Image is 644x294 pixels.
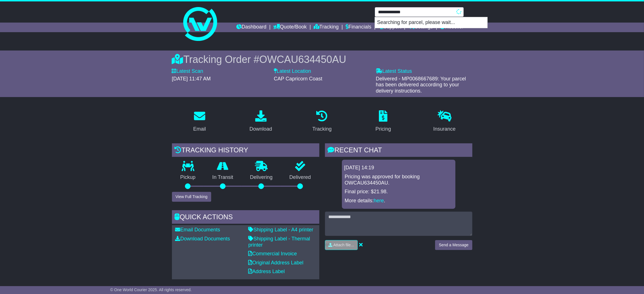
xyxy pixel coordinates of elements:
[273,23,307,32] a: Quote/Book
[189,108,209,135] a: Email
[376,125,391,133] div: Pricing
[172,76,211,82] span: [DATE] 11:47 AM
[242,174,281,181] p: Delivering
[110,288,192,292] span: © One World Courier 2025. All rights reserved.
[433,125,456,133] div: Insurance
[430,108,459,135] a: Insurance
[345,174,453,186] p: Pricing was approved for booking OWCAU634450AU.
[314,23,339,32] a: Tracking
[172,68,203,74] label: Latest Scan
[345,198,453,204] p: More details: .
[172,53,472,65] div: Tracking Order #
[204,174,242,181] p: In Transit
[172,210,319,225] div: Quick Actions
[193,125,206,133] div: Email
[376,76,466,94] span: Delivered - MP0068667689: Your parcel has been delivered according to your delivery instructions.
[274,68,311,74] label: Latest Location
[435,240,472,250] button: Send a Message
[259,54,346,65] span: OWCAU634450AU
[175,236,230,242] a: Download Documents
[175,227,220,232] a: Email Documents
[372,108,395,135] a: Pricing
[344,165,453,171] div: [DATE] 14:19
[248,227,313,232] a: Shipping Label - A4 printer
[375,17,487,28] p: Searching for parcel, please wait...
[274,76,322,82] span: CAP Capricorn Coast
[172,192,211,202] button: View Full Tracking
[312,125,331,133] div: Tracking
[248,251,297,256] a: Commercial Invoice
[376,68,412,74] label: Latest Status
[325,143,472,159] div: RECENT CHAT
[281,174,319,181] p: Delivered
[248,236,310,248] a: Shipping Label - Thermal printer
[172,143,319,159] div: Tracking history
[374,198,384,203] a: here
[250,125,272,133] div: Download
[309,108,335,135] a: Tracking
[248,260,304,266] a: Original Address Label
[172,174,204,181] p: Pickup
[345,189,453,195] p: Final price: $21.98.
[246,108,276,135] a: Download
[248,269,285,274] a: Address Label
[236,23,267,32] a: Dashboard
[346,23,371,32] a: Financials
